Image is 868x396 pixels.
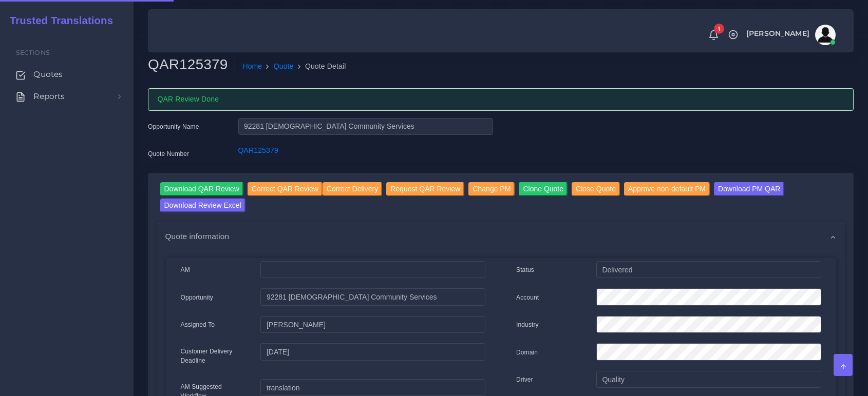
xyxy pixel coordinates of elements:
[516,265,534,274] label: Status
[16,49,50,56] span: Sections
[181,265,190,274] label: AM
[181,320,215,329] label: Assigned To
[516,348,538,357] label: Domain
[33,69,63,80] span: Quotes
[714,182,784,196] input: Download PM QAR
[714,24,724,34] span: 1
[274,61,294,72] a: Quote
[516,375,533,384] label: Driver
[3,14,113,27] h2: Trusted Translations
[572,182,620,196] input: Close Quote
[158,223,844,249] div: Quote information
[624,182,710,196] input: Approve non-default PM
[238,146,278,154] a: QAR125379
[148,122,199,131] label: Opportunity Name
[516,293,539,302] label: Account
[386,182,464,196] input: Request QAR Review
[516,320,539,329] label: Industry
[160,199,246,212] input: Download Review Excel
[294,61,346,72] li: Quote Detail
[33,91,65,102] span: Reports
[815,25,836,45] img: avatar
[181,293,214,302] label: Opportunity
[746,30,809,37] span: [PERSON_NAME]
[160,182,243,196] input: Download QAR Review
[8,64,126,85] a: Quotes
[705,29,723,41] a: 1
[248,182,323,196] input: Correct QAR Review
[468,182,515,196] input: Change PM
[3,12,113,29] a: Trusted Translations
[741,25,839,45] a: [PERSON_NAME]avatar
[260,316,485,333] input: pm
[181,347,246,365] label: Customer Delivery Deadline
[148,88,854,111] div: QAR Review Done
[519,182,568,196] input: Clone Quote
[323,182,382,196] input: Correct Delivery
[242,61,262,72] a: Home
[148,149,189,159] label: Quote Number
[148,56,235,73] h2: QAR125379
[8,86,126,107] a: Reports
[165,230,230,242] span: Quote information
